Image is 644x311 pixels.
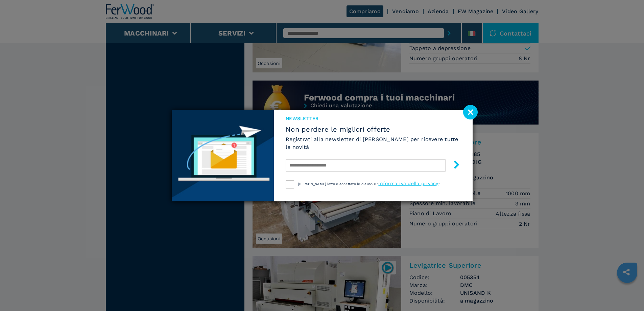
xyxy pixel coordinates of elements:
[298,182,378,186] span: [PERSON_NAME] letto e accettato le clausole "
[438,182,440,186] span: "
[378,181,438,186] a: informativa della privacy
[286,135,460,151] h6: Registrati alla newsletter di [PERSON_NAME] per ricevere tutte le novità
[172,110,274,201] img: Newsletter image
[446,158,461,174] button: submit-button
[286,115,460,122] span: NEWSLETTER
[286,125,460,133] span: Non perdere le migliori offerte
